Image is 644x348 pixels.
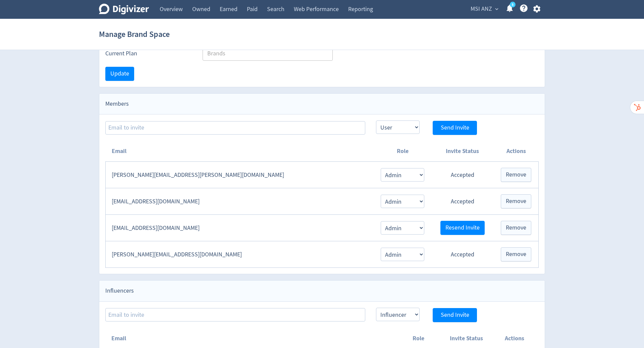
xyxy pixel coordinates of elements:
th: Role [374,141,431,162]
th: Invite Status [431,141,494,162]
td: [PERSON_NAME][EMAIL_ADDRESS][PERSON_NAME][DOMAIN_NAME] [106,162,374,188]
span: Remove [506,251,526,257]
text: 5 [512,2,514,7]
button: Send Invite [433,308,477,322]
div: Members [99,94,545,114]
span: Remove [506,225,526,231]
span: expand_more [494,6,500,12]
span: Resend Invite [445,225,480,231]
span: Remove [506,172,526,178]
button: MSI ANZ [468,4,500,14]
td: [PERSON_NAME][EMAIL_ADDRESS][DOMAIN_NAME] [106,241,374,268]
span: Send Invite [441,125,469,131]
button: Remove [501,221,531,235]
div: Influencers [99,281,545,301]
th: Email [106,141,374,162]
a: 5 [510,2,516,7]
label: Current Plan [105,49,192,58]
span: Remove [506,198,526,204]
td: Accepted [431,241,494,268]
td: Accepted [431,188,494,215]
h1: Manage Brand Space [99,23,170,45]
button: Resend Invite [440,221,485,235]
td: [EMAIL_ADDRESS][DOMAIN_NAME] [106,188,374,215]
td: Accepted [431,162,494,188]
button: Update [105,67,134,81]
button: Send Invite [433,121,477,135]
button: Remove [501,194,531,208]
span: Send Invite [441,312,469,318]
td: [EMAIL_ADDRESS][DOMAIN_NAME] [106,215,374,241]
button: Remove [501,168,531,182]
span: MSI ANZ [471,4,492,14]
span: Update [110,71,129,77]
input: Email to invite [105,121,365,135]
input: Email to invite [105,308,365,321]
th: Actions [494,141,538,162]
button: Remove [501,247,531,261]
